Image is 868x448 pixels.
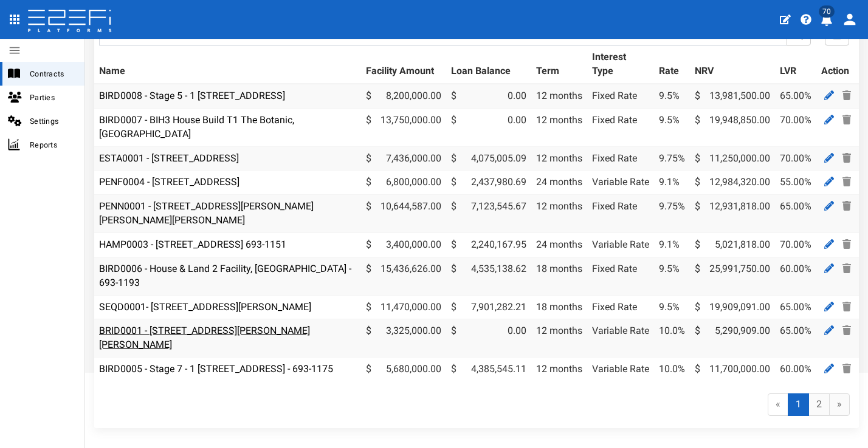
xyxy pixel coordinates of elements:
[587,146,654,171] td: Fixed Rate
[587,84,654,108] td: Fixed Rate
[788,393,809,416] span: 1
[587,319,654,358] td: Variable Rate
[690,46,775,84] th: NRV
[531,295,587,319] td: 18 months
[654,146,690,171] td: 9.75%
[531,257,587,295] td: 18 months
[690,295,775,319] td: 19,909,091.00
[839,151,854,166] a: Delete Contract
[361,146,446,171] td: 7,436,000.00
[690,146,775,171] td: 11,250,000.00
[99,325,310,350] a: BRID0001 - [STREET_ADDRESS][PERSON_NAME][PERSON_NAME]
[446,84,531,108] td: 0.00
[361,232,446,257] td: 3,400,000.00
[808,393,830,416] a: 2
[775,108,816,146] td: 70.00%
[446,319,531,358] td: 0.00
[99,176,239,188] a: PENF0004 - [STREET_ADDRESS]
[839,323,854,338] a: Delete Contract
[446,108,531,146] td: 0.00
[775,257,816,295] td: 60.00%
[839,88,854,103] a: Delete Contract
[816,46,859,84] th: Action
[768,393,788,416] span: «
[446,257,531,295] td: 4,535,138.62
[690,358,775,381] td: 11,700,000.00
[446,146,531,171] td: 4,075,005.09
[654,108,690,146] td: 9.5%
[690,108,775,146] td: 19,948,850.00
[690,195,775,233] td: 12,931,818.00
[654,84,690,108] td: 9.5%
[775,146,816,171] td: 70.00%
[690,319,775,358] td: 5,290,909.00
[99,152,239,164] a: ESTA0001 - [STREET_ADDRESS]
[775,195,816,233] td: 65.00%
[361,195,446,233] td: 10,644,587.00
[690,257,775,295] td: 25,991,750.00
[531,46,587,84] th: Term
[829,393,850,416] a: »
[361,84,446,108] td: 8,200,000.00
[839,261,854,276] a: Delete Contract
[99,263,351,288] a: BIRD0006 - House & Land 2 Facility, [GEOGRAPHIC_DATA] - 693-1193
[587,257,654,295] td: Fixed Rate
[446,358,531,381] td: 4,385,545.11
[361,358,446,381] td: 5,680,000.00
[839,199,854,214] a: Delete Contract
[531,84,587,108] td: 12 months
[775,232,816,257] td: 70.00%
[690,171,775,195] td: 12,984,320.00
[99,114,294,140] a: BIRD0007 - BIH3 House Build T1 The Botanic, [GEOGRAPHIC_DATA]
[654,319,690,358] td: 10.0%
[587,195,654,233] td: Fixed Rate
[654,295,690,319] td: 9.5%
[775,46,816,84] th: LVR
[361,295,446,319] td: 11,470,000.00
[690,84,775,108] td: 13,981,500.00
[587,232,654,257] td: Variable Rate
[775,171,816,195] td: 55.00%
[446,195,531,233] td: 7,123,545.67
[531,171,587,195] td: 24 months
[361,257,446,295] td: 15,436,626.00
[775,358,816,381] td: 60.00%
[99,301,311,313] a: SEQD0001- [STREET_ADDRESS][PERSON_NAME]
[531,319,587,358] td: 12 months
[587,108,654,146] td: Fixed Rate
[531,232,587,257] td: 24 months
[531,146,587,171] td: 12 months
[30,138,75,152] span: Reports
[99,239,286,250] a: HAMP0003 - [STREET_ADDRESS] 693-1151
[587,295,654,319] td: Fixed Rate
[775,295,816,319] td: 65.00%
[446,295,531,319] td: 7,901,282.21
[446,232,531,257] td: 2,240,167.95
[446,171,531,195] td: 2,437,980.69
[99,200,314,226] a: PENN0001 - [STREET_ADDRESS][PERSON_NAME][PERSON_NAME][PERSON_NAME]
[446,46,531,84] th: Loan Balance
[99,363,333,375] a: BIRD0005 - Stage 7 - 1 [STREET_ADDRESS] - 693-1175
[361,319,446,358] td: 3,325,000.00
[361,46,446,84] th: Facility Amount
[531,108,587,146] td: 12 months
[839,174,854,189] a: Delete Contract
[531,195,587,233] td: 12 months
[587,358,654,381] td: Variable Rate
[839,299,854,314] a: Delete Contract
[531,358,587,381] td: 12 months
[99,90,285,101] a: BIRD0008 - Stage 5 - 1 [STREET_ADDRESS]
[587,171,654,195] td: Variable Rate
[775,319,816,358] td: 65.00%
[839,237,854,252] a: Delete Contract
[654,46,690,84] th: Rate
[30,114,75,128] span: Settings
[839,112,854,127] a: Delete Contract
[587,46,654,84] th: Interest Type
[654,257,690,295] td: 9.5%
[30,67,75,81] span: Contracts
[654,358,690,381] td: 10.0%
[690,232,775,257] td: 5,021,818.00
[839,361,854,376] a: Delete Contract
[361,171,446,195] td: 6,800,000.00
